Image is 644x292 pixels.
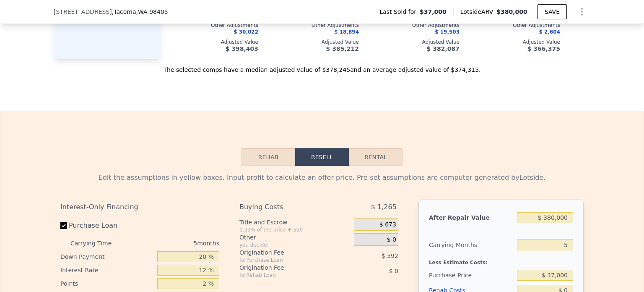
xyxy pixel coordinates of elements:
[527,45,560,52] span: $ 366,375
[372,22,460,29] div: Other Adjustments
[241,148,295,166] button: Rehab
[112,8,168,16] span: , Tacoma
[60,173,584,183] div: Edit the assumptions in yellow boxes. Input profit to calculate an offer price. Pre-set assumptio...
[239,263,333,272] div: Origination Fee
[239,242,351,248] div: you decide!
[171,22,258,29] div: Other Adjustments
[239,200,333,215] div: Buying Costs
[239,248,333,257] div: Origination Fee
[538,4,567,19] button: SAVE
[171,39,258,45] div: Adjusted Value
[429,210,514,225] div: After Repair Value
[295,148,349,166] button: Resell
[60,218,154,233] label: Purchase Loan
[239,272,333,279] div: for Rehab Loan
[70,237,125,250] div: Carrying Time
[435,29,460,35] span: $ 19,503
[54,8,112,16] span: [STREET_ADDRESS]
[371,200,397,215] span: $ 1,265
[60,263,154,277] div: Interest Rate
[496,8,527,15] span: $380,000
[272,39,359,45] div: Adjusted Value
[473,22,560,29] div: Other Adjustments
[429,253,573,268] div: Less Estimate Costs:
[379,8,420,16] span: Last Sold for
[60,222,67,229] input: Purchase Loan
[473,39,560,45] div: Adjusted Value
[574,3,590,20] button: Show Options
[239,233,351,242] div: Other
[460,8,496,16] span: Lotside ARV
[326,45,359,52] span: $ 385,212
[60,277,154,290] div: Points
[429,268,514,283] div: Purchase Price
[387,236,396,244] span: $ 0
[389,268,398,274] span: $ 0
[60,250,154,263] div: Down Payment
[136,8,168,15] span: , WA 98405
[54,59,590,74] div: The selected comps have a median adjusted value of $378,245 and an average adjusted value of $374...
[420,8,447,16] span: $37,000
[349,148,402,166] button: Rental
[334,29,359,35] span: $ 18,894
[379,221,396,229] span: $ 673
[427,45,460,52] span: $ 382,087
[239,257,333,263] div: for Purchase Loan
[239,218,351,226] div: Title and Escrow
[372,39,460,45] div: Adjusted Value
[272,22,359,29] div: Other Adjustments
[234,29,258,35] span: $ 30,022
[382,253,398,259] span: $ 592
[239,226,351,233] div: 0.33% of the price + 550
[539,29,560,35] span: $ 2,604
[429,237,514,253] div: Carrying Months
[128,237,219,250] div: 5 months
[60,200,219,215] div: Interest-Only Financing
[226,45,258,52] span: $ 398,403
